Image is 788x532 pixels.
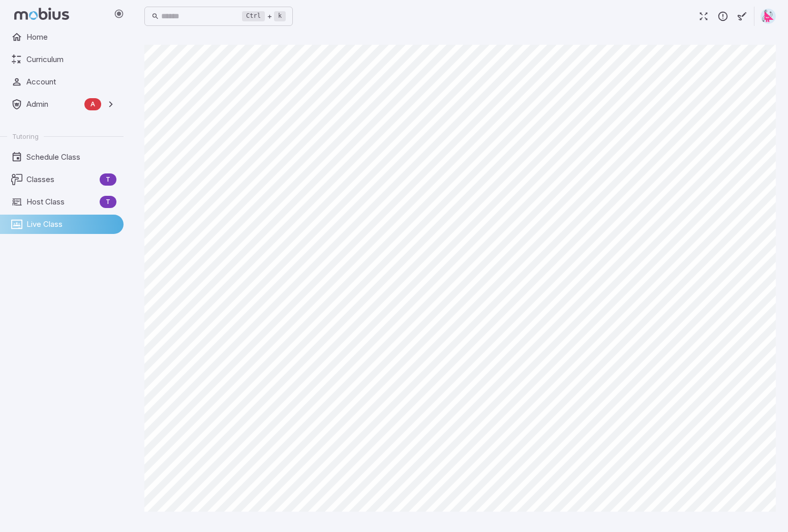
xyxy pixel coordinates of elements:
[761,9,776,24] img: right-triangle.svg
[694,7,713,26] button: Fullscreen Game
[713,7,733,26] button: Report an Issue
[26,219,116,230] span: Live Class
[733,7,752,26] button: Start Drawing on Questions
[26,76,116,87] span: Account
[12,132,39,141] span: Tutoring
[84,99,101,109] span: A
[26,54,116,65] span: Curriculum
[26,152,116,163] span: Schedule Class
[26,32,116,43] span: Home
[100,174,116,185] span: T
[274,11,286,21] kbd: k
[26,196,96,208] span: Host Class
[100,197,116,207] span: T
[26,99,80,110] span: Admin
[242,11,265,21] kbd: Ctrl
[26,174,96,185] span: Classes
[242,10,286,22] div: +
